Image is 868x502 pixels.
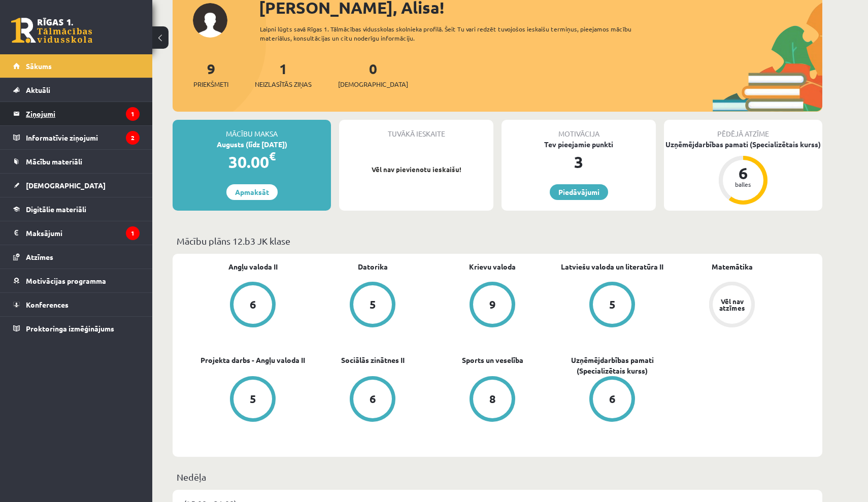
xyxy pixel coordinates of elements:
span: Motivācijas programma [26,276,106,285]
div: Mācību maksa [173,120,331,139]
div: Pēdējā atzīme [664,120,822,139]
i: 1 [126,226,140,240]
a: Proktoringa izmēģinājums [13,317,140,340]
a: Mācību materiāli [13,150,140,173]
p: Mācību plāns 12.b3 JK klase [177,234,818,248]
a: 5 [193,376,313,424]
span: Proktoringa izmēģinājums [26,324,114,333]
div: 30.00 [173,150,331,174]
a: Motivācijas programma [13,269,140,292]
a: Sports un veselība [462,355,523,365]
a: Latviešu valoda un literatūra II [561,261,663,272]
legend: Maksājumi [26,221,140,245]
a: Datorika [358,261,388,272]
a: 9 [432,282,552,329]
span: Mācību materiāli [26,157,82,166]
div: Motivācija [502,120,656,139]
a: Angļu valoda II [228,261,278,272]
div: Vēl nav atzīmes [718,298,746,311]
div: 6 [609,393,616,405]
i: 1 [126,107,140,121]
a: 5 [552,282,672,329]
i: 2 [126,131,140,145]
a: Konferences [13,293,140,316]
p: Vēl nav pievienotu ieskaišu! [344,164,488,175]
span: € [269,149,276,163]
div: Tev pieejamie punkti [502,139,656,150]
div: Augusts (līdz [DATE]) [173,139,331,150]
a: Uzņēmējdarbības pamati (Specializētais kurss) [552,355,672,376]
div: 6 [728,165,758,181]
a: Informatīvie ziņojumi2 [13,126,140,149]
span: Priekšmeti [193,79,228,89]
div: 5 [609,299,616,310]
a: Uzņēmējdarbības pamati (Specializētais kurss) 6 balles [664,139,822,206]
a: 6 [552,376,672,424]
a: [DEMOGRAPHIC_DATA] [13,174,140,197]
legend: Informatīvie ziņojumi [26,126,140,149]
a: Projekta darbs - Angļu valoda II [201,355,305,365]
a: Aktuāli [13,78,140,102]
div: 3 [502,150,656,174]
a: Sākums [13,54,140,78]
span: [DEMOGRAPHIC_DATA] [26,181,106,190]
a: Sociālās zinātnes II [341,355,405,365]
div: Laipni lūgts savā Rīgas 1. Tālmācības vidusskolas skolnieka profilā. Šeit Tu vari redzēt tuvojošo... [260,24,650,43]
div: 6 [370,393,376,405]
div: 8 [489,393,496,405]
div: 5 [250,393,256,405]
div: 9 [489,299,496,310]
div: balles [728,181,758,187]
span: Digitālie materiāli [26,205,86,214]
a: 5 [313,282,432,329]
a: Piedāvājumi [550,184,608,200]
a: 6 [193,282,313,329]
span: Aktuāli [26,85,50,94]
p: Nedēļa [177,470,818,484]
span: [DEMOGRAPHIC_DATA] [338,79,408,89]
a: 6 [313,376,432,424]
a: Maksājumi1 [13,221,140,245]
div: Tuvākā ieskaite [339,120,493,139]
a: 1Neizlasītās ziņas [255,59,312,89]
span: Neizlasītās ziņas [255,79,312,89]
a: 0[DEMOGRAPHIC_DATA] [338,59,408,89]
a: Matemātika [712,261,753,272]
span: Sākums [26,61,52,71]
a: Vēl nav atzīmes [672,282,792,329]
a: Krievu valoda [469,261,516,272]
a: 9Priekšmeti [193,59,228,89]
a: Rīgas 1. Tālmācības vidusskola [11,18,92,43]
a: Apmaksāt [226,184,278,200]
a: Ziņojumi1 [13,102,140,125]
div: 5 [370,299,376,310]
a: 8 [432,376,552,424]
div: Uzņēmējdarbības pamati (Specializētais kurss) [664,139,822,150]
a: Digitālie materiāli [13,197,140,221]
span: Atzīmes [26,252,53,261]
legend: Ziņojumi [26,102,140,125]
span: Konferences [26,300,69,309]
div: 6 [250,299,256,310]
a: Atzīmes [13,245,140,269]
